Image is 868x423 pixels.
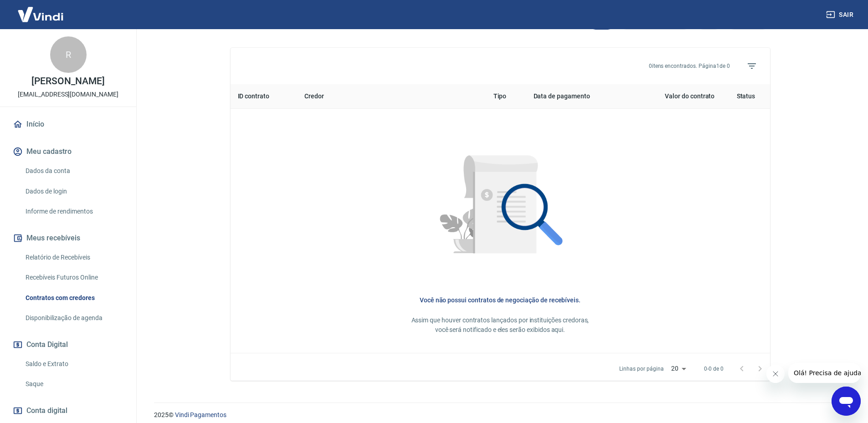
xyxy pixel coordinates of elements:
p: 0 itens encontrados. Página 1 de 0 [649,62,730,70]
a: Contratos com credores [22,289,125,307]
iframe: Fechar mensagem [766,365,785,383]
a: Início [11,114,125,134]
span: Assim que houver contratos lançados por instituições credoras, você será notificado e eles serão ... [411,316,589,333]
span: Conta digital [26,404,67,417]
p: [EMAIL_ADDRESS][DOMAIN_NAME] [18,90,118,99]
div: R [50,36,87,73]
span: Filtros [741,55,763,77]
th: ID contrato [231,84,298,109]
button: Meu cadastro [11,142,125,162]
button: Sair [824,6,857,23]
th: Credor [297,84,486,109]
img: Vindi [11,0,70,28]
a: Informe de rendimentos [22,202,125,221]
div: 20 [668,362,689,375]
th: Status [722,84,770,109]
h6: Você não possui contratos de negociação de recebíveis. [245,296,755,305]
a: Dados da conta [22,162,125,180]
a: Saldo e Extrato [22,355,125,373]
button: Meus recebíveis [11,228,125,248]
button: Conta Digital [11,335,125,355]
th: Valor do contrato [629,84,722,109]
p: 2025 © [154,410,846,420]
a: Vindi Pagamentos [175,411,226,418]
p: Linhas por página [619,365,663,373]
a: Conta digital [11,401,125,421]
th: Data de pagamento [526,84,629,109]
p: [PERSON_NAME] [31,76,104,86]
p: 0-0 de 0 [704,365,724,373]
a: Disponibilização de agenda [22,309,125,327]
img: Nenhum item encontrado [416,123,585,292]
span: Olá! Precisa de ajuda? [5,6,77,14]
a: Recebíveis Futuros Online [22,268,125,287]
a: Dados de login [22,182,125,201]
iframe: Mensagem da empresa [788,363,861,383]
iframe: Botão para abrir a janela de mensagens [832,387,861,416]
th: Tipo [486,84,526,109]
a: Relatório de Recebíveis [22,248,125,267]
a: Saque [22,375,125,393]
